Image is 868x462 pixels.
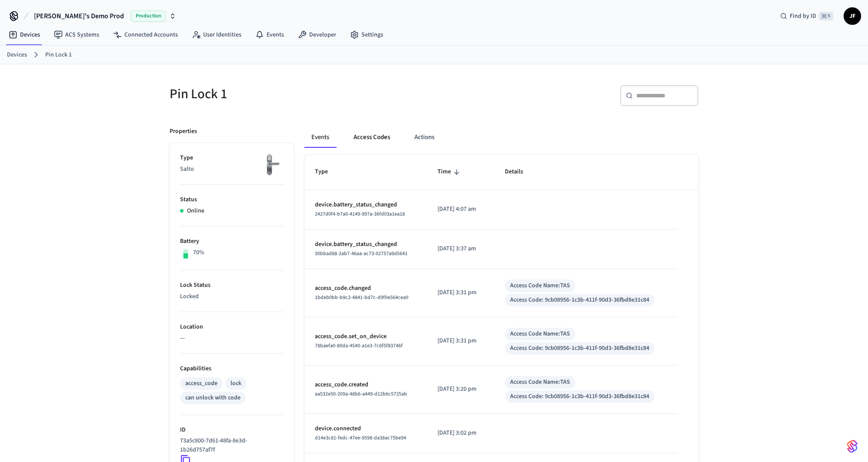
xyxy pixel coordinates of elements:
[315,210,405,218] span: 2427d0f4-b7a0-4149-997a-36fd03a1ea18
[185,393,240,402] div: can unlock with code
[343,27,390,43] a: Settings
[262,153,284,176] img: salto_escutcheon_pin
[304,127,698,148] div: ant example
[47,27,106,43] a: ACS Systems
[180,322,284,332] p: Location
[315,284,417,293] p: access_code.changed
[510,296,649,305] div: Access Code: 9cb08956-1c3b-411f-90d3-36fbd8e31c84
[315,250,407,257] span: 30bbad88-2ab7-46aa-ac73-02757a9d5641
[315,342,403,349] span: 78baefa0-80da-4540-a1e3-7c6f5f83746f
[505,165,534,179] span: Details
[180,425,284,435] p: ID
[819,12,833,20] span: ⌘ K
[315,332,417,341] p: access_code.set_on_device
[180,292,284,301] p: Locked
[437,336,484,346] p: [DATE] 3:31 pm
[407,127,441,148] button: Actions
[315,390,407,398] span: aa532e50-209a-48b6-a449-d12b6c5725ab
[185,379,217,388] div: access_code
[315,240,417,249] p: device.battery_status_changed
[437,244,484,253] p: [DATE] 3:37 am
[2,27,47,43] a: Devices
[437,165,462,179] span: Time
[315,200,417,209] p: device.battery_status_changed
[845,8,860,24] span: JF
[180,281,284,290] p: Lock Status
[847,439,858,453] img: SeamLogoGradient.69752ec5.svg
[180,195,284,204] p: Status
[187,206,204,216] p: Online
[437,288,484,297] p: [DATE] 3:31 pm
[315,434,406,442] span: d14e3c81-fedc-47ee-9598-da38ac75be94
[315,424,417,433] p: device.connected
[180,153,284,163] p: Type
[180,165,284,174] p: Salto
[510,281,570,290] div: Access Code Name: TAS
[315,165,339,179] span: Type
[347,127,397,148] button: Access Codes
[315,294,408,301] span: 1bdeb0bb-b9c2-4841-bd7c-d9f0e564cea0
[790,12,816,20] span: Find by ID
[131,10,166,22] span: Production
[180,237,284,246] p: Battery
[510,329,570,339] div: Access Code Name: TAS
[291,27,343,43] a: Developer
[773,8,840,24] div: Find by ID⌘ K
[248,27,291,43] a: Events
[34,11,124,21] span: [PERSON_NAME]'s Demo Prod
[45,50,72,60] a: Pin Lock 1
[315,380,417,389] p: access_code.created
[180,334,284,343] p: —
[510,344,649,353] div: Access Code: 9cb08956-1c3b-411f-90d3-36fbd8e31c84
[185,27,248,43] a: User Identities
[180,364,284,373] p: Capabilities
[170,85,429,103] h5: Pin Lock 1
[170,127,197,136] p: Properties
[106,27,185,43] a: Connected Accounts
[7,50,27,60] a: Devices
[844,7,861,25] button: JF
[180,436,280,455] p: 73a5c800-7d61-48fa-8e3d-1b26d757af7f
[437,205,484,214] p: [DATE] 4:07 am
[193,248,204,257] p: 70%
[510,392,649,401] div: Access Code: 9cb08956-1c3b-411f-90d3-36fbd8e31c84
[230,379,241,388] div: lock
[510,378,570,387] div: Access Code Name: TAS
[437,429,484,438] p: [DATE] 3:02 pm
[304,127,336,148] button: Events
[437,385,484,394] p: [DATE] 3:20 pm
